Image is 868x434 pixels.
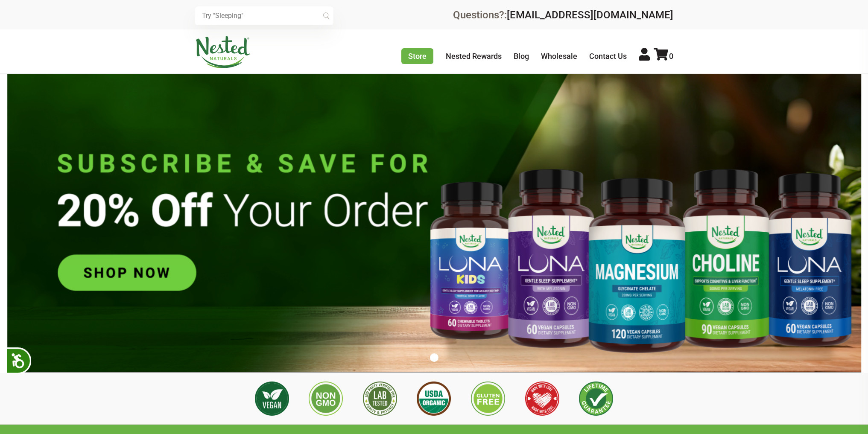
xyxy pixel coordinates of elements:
[195,6,333,25] input: Try "Sleeping"
[7,74,861,373] img: Untitled_design_76.png
[507,9,673,21] a: [EMAIL_ADDRESS][DOMAIN_NAME]
[363,382,397,416] img: 3rd Party Lab Tested
[654,52,673,61] a: 0
[401,48,433,64] a: Store
[669,52,673,61] span: 0
[525,382,559,416] img: Made with Love
[255,382,289,416] img: Vegan
[195,36,251,68] img: Nested Naturals
[579,382,613,416] img: Lifetime Guarantee
[446,52,502,61] a: Nested Rewards
[417,382,451,416] img: USDA Organic
[430,353,438,362] button: 1 of 1
[589,52,627,61] a: Contact Us
[541,52,577,61] a: Wholesale
[309,382,343,416] img: Non GMO
[471,382,505,416] img: Gluten Free
[453,10,673,20] div: Questions?:
[514,52,529,61] a: Blog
